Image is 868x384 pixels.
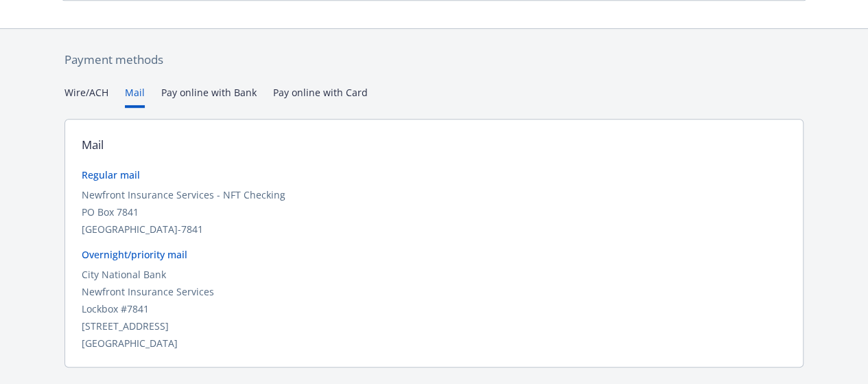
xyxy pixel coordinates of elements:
[82,302,786,316] div: Lockbox #7841
[82,336,786,350] div: [GEOGRAPHIC_DATA]
[82,267,786,282] div: City National Bank
[82,222,786,236] div: [GEOGRAPHIC_DATA]-7841
[82,205,786,219] div: PO Box 7841
[64,51,804,69] div: Payment methods
[64,85,108,108] button: Wire/ACH
[82,319,786,333] div: [STREET_ADDRESS]
[82,188,786,202] div: Newfront Insurance Services - NFT Checking
[161,85,257,108] button: Pay online with Bank
[273,85,368,108] button: Pay online with Card
[125,85,145,108] button: Mail
[82,247,786,262] div: Overnight/priority mail
[82,284,786,299] div: Newfront Insurance Services
[82,168,786,182] div: Regular mail
[82,136,104,154] div: Mail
